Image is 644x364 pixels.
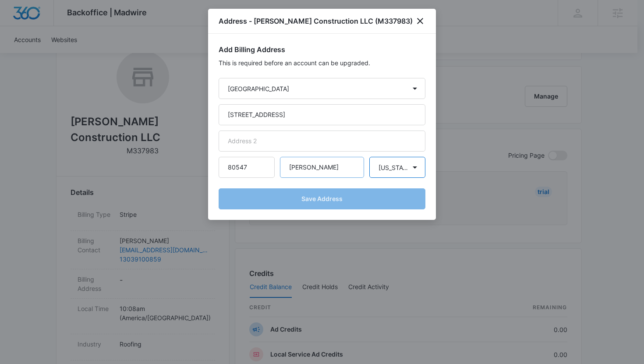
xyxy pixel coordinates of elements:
[219,58,425,67] p: This is required before an account can be upgraded.
[219,44,425,55] h2: Add Billing Address
[219,157,275,178] input: Zip Code
[280,157,364,178] input: City
[219,104,425,125] input: Address 1
[219,131,425,152] input: Address 2
[415,16,425,26] button: close
[219,16,413,26] h1: Address - [PERSON_NAME] Construction LLC (M337983)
